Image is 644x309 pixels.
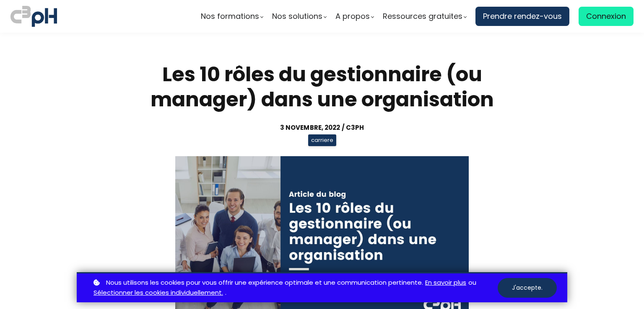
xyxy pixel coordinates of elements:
span: carriere [308,134,336,146]
button: J'accepte. [498,278,557,298]
span: Prendre rendez-vous [483,10,562,23]
span: A propos [335,10,370,23]
a: Prendre rendez-vous [475,7,569,26]
img: logo C3PH [10,4,57,28]
span: Ressources gratuites [383,10,462,23]
p: ou . [91,278,498,299]
h1: Les 10 rôles du gestionnaire (ou manager) dans une organisation [127,62,517,112]
a: Sélectionner les cookies individuellement. [93,288,223,298]
span: Nos formations [201,10,259,23]
div: 3 novembre, 2022 / C3pH [127,123,517,132]
span: Nous utilisons les cookies pour vous offrir une expérience optimale et une communication pertinente. [106,278,423,288]
span: Nos solutions [272,10,322,23]
span: Connexion [586,10,626,23]
a: En savoir plus [425,278,466,288]
a: Connexion [579,7,634,26]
